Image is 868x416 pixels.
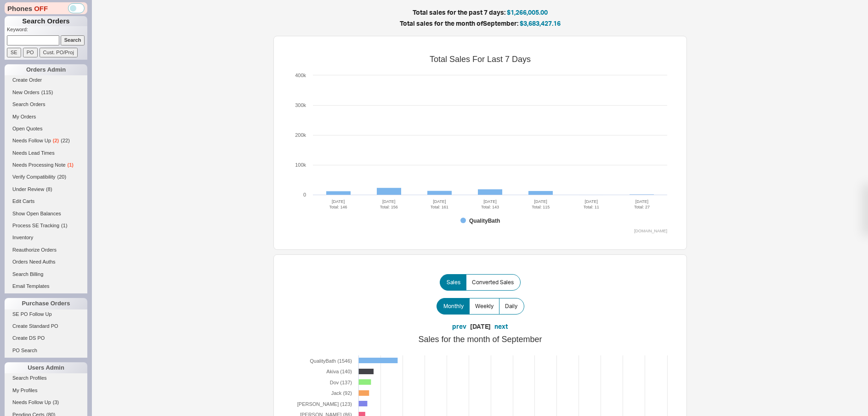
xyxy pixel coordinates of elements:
[12,162,66,168] span: Needs Processing Note
[61,223,67,228] span: ( 1 )
[5,185,87,194] a: Under Review(8)
[532,205,550,209] tspan: Total: 115
[295,73,306,78] text: 400k
[5,197,87,206] a: Edit Carts
[472,279,514,286] span: Converted Sales
[5,245,87,255] a: Reauthorize Orders
[40,48,78,57] input: Cust. PO/Proj
[5,398,87,407] a: Needs Follow Up(3)
[418,335,542,344] tspan: Sales for the month of September
[5,221,87,230] a: Process SE Tracking(1)
[5,124,87,134] a: Open Quotes
[534,199,547,204] tspan: [DATE]
[295,102,306,108] text: 300k
[469,218,500,224] tspan: QualityBath
[61,35,85,45] input: Search
[68,162,74,168] span: ( 1 )
[12,90,40,95] span: New Orders
[433,199,446,204] tspan: [DATE]
[5,233,87,242] a: Inventory
[5,2,87,14] div: Phones
[5,362,87,373] div: Users Admin
[5,270,87,279] a: Search Billing
[507,8,548,16] span: $1,266,005.00
[329,205,347,209] tspan: Total: 146
[12,174,56,180] span: Verify Compatibility
[5,346,87,355] a: PO Search
[429,55,530,64] tspan: Total Sales For Last 7 Days
[483,199,496,204] tspan: [DATE]
[5,298,87,309] div: Purchase Orders
[5,100,87,109] a: Search Orders
[23,48,38,57] input: PO
[5,64,87,75] div: Orders Admin
[329,380,352,385] tspan: Dov (137)
[494,322,508,331] button: next
[5,88,87,97] a: New Orders(115)
[5,160,87,170] a: Needs Processing Note(1)
[46,186,52,192] span: ( 8 )
[303,192,306,197] text: 0
[326,369,352,374] tspan: Akiva (140)
[5,309,87,319] a: SE PO Follow Up
[481,205,499,209] tspan: Total: 143
[191,20,770,27] h5: Total sales for the month of September :
[452,322,466,331] button: prev
[12,138,51,143] span: Needs Follow Up
[470,322,491,331] div: [DATE]
[382,199,395,204] tspan: [DATE]
[53,138,59,143] span: ( 2 )
[5,172,87,182] a: Verify Compatibility(20)
[310,358,352,364] tspan: QualityBath (1546)
[53,399,59,405] span: ( 3 )
[5,75,87,85] a: Create Order
[5,373,87,383] a: Search Profiles
[295,162,306,168] text: 100k
[7,48,21,57] input: SE
[41,90,53,95] span: ( 115 )
[12,399,51,405] span: Needs Follow Up
[634,229,667,233] text: [DOMAIN_NAME]
[61,138,70,143] span: ( 22 )
[5,386,87,395] a: My Profiles
[297,401,352,407] tspan: [PERSON_NAME] (123)
[295,132,306,138] text: 200k
[475,303,494,310] span: Weekly
[5,333,87,343] a: Create DS PO
[191,9,770,16] h5: Total sales for the past 7 days:
[57,174,67,180] span: ( 20 )
[5,321,87,331] a: Create Standard PO
[12,186,44,192] span: Under Review
[5,257,87,267] a: Orders Need Auths
[584,199,597,204] tspan: [DATE]
[7,26,87,35] p: Keyword:
[331,199,344,204] tspan: [DATE]
[443,303,464,310] span: Monthly
[34,4,48,13] span: OFF
[430,205,448,209] tspan: Total: 161
[634,205,649,209] tspan: Total: 27
[635,199,648,204] tspan: [DATE]
[505,303,517,310] span: Daily
[5,136,87,146] a: Needs Follow Up(2)(22)
[331,390,352,396] tspan: Jack (92)
[5,16,87,26] h1: Search Orders
[5,112,87,122] a: My Orders
[5,281,87,291] a: Email Templates
[12,223,59,228] span: Process SE Tracking
[5,209,87,219] a: Show Open Balances
[520,19,561,27] span: $3,683,427.16
[583,205,599,209] tspan: Total: 11
[447,279,460,286] span: Sales
[5,148,87,158] a: Needs Lead Times
[380,205,397,209] tspan: Total: 156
